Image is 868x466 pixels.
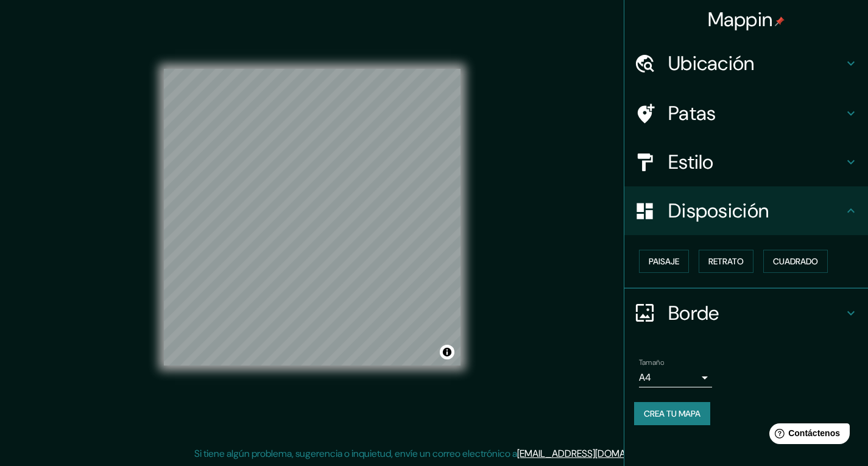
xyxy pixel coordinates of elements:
div: Estilo [624,138,868,186]
font: Tamaño [639,358,664,367]
font: A4 [639,371,651,384]
button: Cuadrado [763,250,828,273]
button: Retrato [699,250,753,273]
font: Estilo [668,149,714,175]
img: pin-icon.png [775,16,785,26]
font: Crea tu mapa [644,408,700,419]
font: Mappin [708,7,773,32]
a: [EMAIL_ADDRESS][DOMAIN_NAME] [517,447,668,460]
div: Patas [624,89,868,138]
font: Ubicación [668,51,755,76]
font: Retrato [708,256,744,267]
div: Disposición [624,186,868,235]
div: Borde [624,289,868,337]
div: A4 [639,368,712,387]
font: Patas [668,101,716,126]
font: Paisaje [649,256,679,267]
font: Si tiene algún problema, sugerencia o inquietud, envíe un correo electrónico a [194,447,517,460]
button: Paisaje [639,250,689,273]
font: Cuadrado [773,256,818,267]
canvas: Mapa [164,69,460,365]
div: Ubicación [624,39,868,88]
button: Crea tu mapa [634,402,710,425]
button: Activar o desactivar atribución [440,345,454,359]
font: Borde [668,300,719,326]
font: Disposición [668,198,769,224]
iframe: Lanzador de widgets de ayuda [760,418,855,453]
